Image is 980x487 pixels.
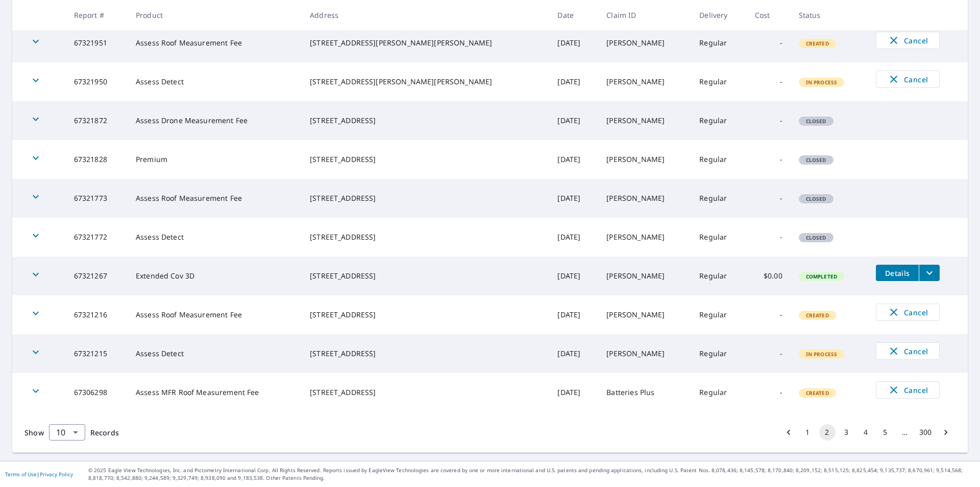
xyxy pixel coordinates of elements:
[876,265,919,281] button: detailsBtn-67321267
[691,24,747,62] td: Regular
[877,424,894,440] button: Go to page 5
[691,295,747,334] td: Regular
[800,79,844,86] span: In Process
[839,424,855,440] button: Go to page 3
[310,387,541,398] div: [STREET_ADDRESS]
[800,312,835,319] span: Created
[598,295,691,334] td: [PERSON_NAME]
[598,62,691,101] td: [PERSON_NAME]
[938,424,954,440] button: Go to next page
[128,257,302,295] td: Extended Cov 3D
[897,427,913,437] div: …
[887,34,929,47] span: Cancel
[549,140,598,179] td: [DATE]
[66,295,128,334] td: 67321216
[800,351,844,358] span: In Process
[876,342,940,360] button: Cancel
[916,424,935,440] button: Go to page 300
[66,257,128,295] td: 67321267
[800,389,835,397] span: Created
[780,424,797,440] button: Go to previous page
[66,101,128,140] td: 67321872
[90,428,119,437] span: Records
[66,179,128,218] td: 67321773
[747,218,791,257] td: -
[691,218,747,257] td: Regular
[549,62,598,101] td: [DATE]
[128,295,302,334] td: Assess Roof Measurement Fee
[887,73,929,85] span: Cancel
[747,179,791,218] td: -
[5,471,37,478] a: Terms of Use
[747,295,791,334] td: -
[128,140,302,179] td: Premium
[310,271,541,281] div: [STREET_ADDRESS]
[310,38,541,48] div: [STREET_ADDRESS][PERSON_NAME][PERSON_NAME]
[128,179,302,218] td: Assess Roof Measurement Fee
[887,384,929,396] span: Cancel
[66,62,128,101] td: 67321950
[598,140,691,179] td: [PERSON_NAME]
[858,424,874,440] button: Go to page 4
[549,334,598,373] td: [DATE]
[800,234,832,241] span: Closed
[598,101,691,140] td: [PERSON_NAME]
[691,140,747,179] td: Regular
[310,310,541,320] div: [STREET_ADDRESS]
[819,424,836,440] button: page 2
[876,381,940,399] button: Cancel
[549,295,598,334] td: [DATE]
[49,418,85,447] div: 10
[800,40,835,47] span: Created
[549,179,598,218] td: [DATE]
[49,424,85,440] div: Show 10 records
[919,265,940,281] button: filesDropdownBtn-67321267
[747,101,791,140] td: -
[747,140,791,179] td: -
[310,77,541,87] div: [STREET_ADDRESS][PERSON_NAME][PERSON_NAME]
[310,193,541,203] div: [STREET_ADDRESS]
[747,257,791,295] td: $0.00
[598,257,691,295] td: [PERSON_NAME]
[691,334,747,373] td: Regular
[800,273,843,280] span: Completed
[691,373,747,412] td: Regular
[876,32,940,49] button: Cancel
[310,115,541,126] div: [STREET_ADDRESS]
[747,373,791,412] td: -
[800,118,832,125] span: Closed
[310,232,541,242] div: [STREET_ADDRESS]
[747,334,791,373] td: -
[310,154,541,165] div: [STREET_ADDRESS]
[747,62,791,101] td: -
[887,306,929,318] span: Cancel
[66,140,128,179] td: 67321828
[800,156,832,164] span: Closed
[800,424,816,440] button: Go to page 1
[887,345,929,357] span: Cancel
[128,334,302,373] td: Assess Detect
[66,334,128,373] td: 67321215
[549,101,598,140] td: [DATE]
[5,471,73,477] p: |
[310,349,541,359] div: [STREET_ADDRESS]
[549,257,598,295] td: [DATE]
[598,218,691,257] td: [PERSON_NAME]
[691,101,747,140] td: Regular
[598,373,691,412] td: Batteries Plus
[747,24,791,62] td: -
[128,218,302,257] td: Assess Detect
[40,471,73,478] a: Privacy Policy
[66,218,128,257] td: 67321772
[598,334,691,373] td: [PERSON_NAME]
[88,467,975,482] p: © 2025 Eagle View Technologies, Inc. and Pictometry International Corp. All Rights Reserved. Repo...
[128,373,302,412] td: Assess MFR Roof Measurement Fee
[882,268,913,278] span: Details
[66,24,128,62] td: 67321951
[549,24,598,62] td: [DATE]
[66,373,128,412] td: 67306298
[691,62,747,101] td: Regular
[691,179,747,218] td: Regular
[691,257,747,295] td: Regular
[549,218,598,257] td: [DATE]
